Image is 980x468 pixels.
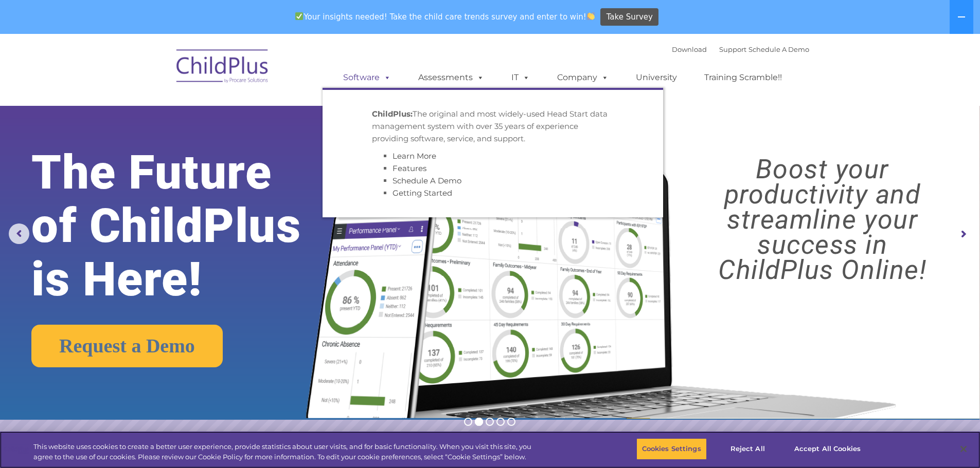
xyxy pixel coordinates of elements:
a: Company [547,67,619,88]
button: Reject All [716,438,780,460]
a: Schedule A Demo [393,176,461,185]
img: ✅ [295,12,303,20]
a: Features [393,163,426,173]
button: Cookies Settings [636,438,707,460]
a: Learn More [393,151,436,161]
img: ChildPlus by Procare Solutions [171,42,274,93]
font: | [672,45,809,53]
rs-layer: The Future of ChildPlus is Here! [31,146,344,306]
span: Your insights needed! Take the child care trends survey and enter to win! [291,7,599,27]
a: Assessments [408,67,494,88]
a: Support [719,45,746,53]
a: Training Scramble!! [694,67,792,88]
img: 👏 [587,12,595,20]
p: The original and most widely-used Head Start data management system with over 35 years of experie... [372,108,614,145]
rs-layer: Boost your productivity and streamline your success in ChildPlus Online! [677,157,968,283]
span: Last name [143,68,174,76]
span: Take Survey [607,8,653,26]
a: Getting Started [393,188,452,198]
a: Software [333,67,401,88]
a: University [626,67,687,88]
button: Close [952,438,975,460]
a: Schedule A Demo [749,45,809,53]
a: Take Survey [600,8,658,26]
strong: ChildPlus: [372,109,413,119]
a: Download [672,45,707,53]
span: Phone number [143,110,187,118]
a: Request a Demo [31,325,223,367]
div: This website uses cookies to create a better user experience, provide statistics about user visit... [33,442,539,462]
button: Accept All Cookies [789,438,866,460]
a: IT [501,67,540,88]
